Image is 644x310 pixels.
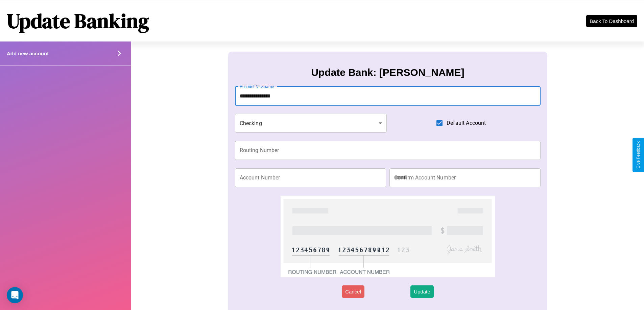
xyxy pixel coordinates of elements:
h1: Update Banking [7,7,149,35]
img: check [281,196,495,277]
div: Give Feedback [636,141,641,169]
button: Back To Dashboard [586,15,637,27]
h4: Add new account [7,51,49,56]
label: Account Nickname [240,84,274,89]
span: Default Account [447,119,486,127]
button: Update [410,285,433,298]
div: Open Intercom Messenger [7,287,23,303]
div: Checking [235,114,387,133]
button: Cancel [342,285,364,298]
h3: Update Bank: [PERSON_NAME] [311,67,464,78]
